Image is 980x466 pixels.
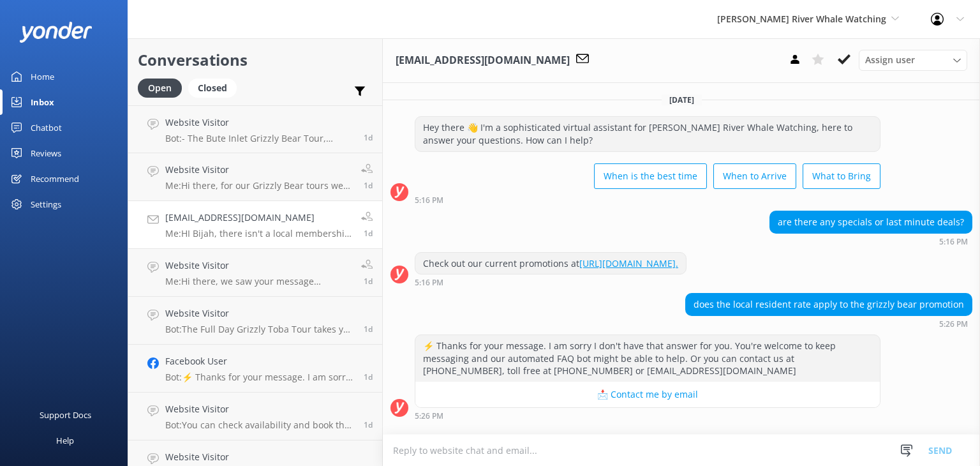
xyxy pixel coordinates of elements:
a: Website VisitorBot:- The Bute Inlet Grizzly Bear Tour, hosted by the Homalco First Nation, takes ... [128,105,382,153]
h4: Website Visitor [165,163,352,177]
div: Open [138,79,182,98]
h3: [EMAIL_ADDRESS][DOMAIN_NAME] [396,52,570,69]
h2: Conversations [138,48,373,72]
div: ⚡ Thanks for your message. I am sorry I don't have that answer for you. You're welcome to keep me... [415,335,880,382]
div: Home [31,64,54,89]
h4: Facebook User [165,354,354,368]
a: Website VisitorBot:The Full Day Grizzly Toba Tour takes you on a scenic cruise through Discovery ... [128,297,382,345]
a: Open [138,80,188,94]
div: Inbox [31,89,54,115]
div: Settings [31,192,61,217]
h4: Website Visitor [165,450,354,464]
span: Sep 07 2025 05:35pm (UTC -07:00) America/Tijuana [364,419,373,430]
div: Support Docs [40,402,91,428]
a: Website VisitorMe:Hi there, we saw your message regarding [MEDICAL_DATA]. Can you tell us more ab... [128,249,382,297]
div: does the local resident rate apply to the grizzly bear promotion [686,294,972,315]
a: [URL][DOMAIN_NAME]. [579,257,678,269]
strong: 5:16 PM [415,279,443,287]
div: Chatbot [31,115,62,140]
p: Bot: The Full Day Grizzly Toba Tour takes you on a scenic cruise through Discovery Passage to [GE... [165,324,354,335]
a: Closed [188,80,243,94]
p: Me: HI Bijah, there isn't a local membership price available for the Grizzly Bear Getaway Package... [165,228,352,239]
p: Bot: You can check availability and book the Single Day Whale Watch and Kayaking tour online at [... [165,419,354,431]
strong: 5:26 PM [939,320,968,328]
div: Jul 02 2025 05:16pm (UTC -07:00) America/Tijuana [769,237,972,246]
span: Sep 08 2025 01:48pm (UTC -07:00) America/Tijuana [364,132,373,143]
h4: Website Visitor [165,306,354,320]
button: When is the best time [594,163,707,189]
p: Bot: - The Bute Inlet Grizzly Bear Tour, hosted by the Homalco First Nation, takes place along th... [165,133,354,144]
button: What to Bring [803,163,880,189]
a: Website VisitorBot:You can check availability and book the Single Day Whale Watch and Kayaking to... [128,393,382,440]
p: Bot: ⚡ Thanks for your message. I am sorry I don't have that answer for you. You're welcome to ke... [165,372,354,383]
p: Me: Hi there, for our Grizzly Bear tours we only take our covered boats on those tours. Our 8:30a... [165,180,352,192]
div: Check out our current promotions at [415,253,686,274]
span: [PERSON_NAME] River Whale Watching [717,13,886,25]
strong: 5:16 PM [415,197,443,204]
div: Jul 02 2025 05:26pm (UTC -07:00) America/Tijuana [685,319,972,328]
span: [DATE] [662,94,702,105]
div: Jul 02 2025 05:16pm (UTC -07:00) America/Tijuana [415,278,687,287]
span: Sep 08 2025 01:17pm (UTC -07:00) America/Tijuana [364,276,373,287]
strong: 5:26 PM [415,412,443,420]
div: Closed [188,79,237,98]
div: Help [56,428,74,453]
div: are there any specials or last minute deals? [770,211,972,233]
img: yonder-white-logo.png [19,22,93,43]
h4: Website Visitor [165,402,354,416]
a: Website VisitorMe:Hi there, for our Grizzly Bear tours we only take our covered boats on those to... [128,153,382,201]
div: Jul 02 2025 05:16pm (UTC -07:00) America/Tijuana [415,195,880,204]
button: 📩 Contact me by email [415,382,880,407]
h4: [EMAIL_ADDRESS][DOMAIN_NAME] [165,211,352,225]
strong: 5:16 PM [939,238,968,246]
div: Hey there 👋 I'm a sophisticated virtual assistant for [PERSON_NAME] River Whale Watching, here to... [415,117,880,151]
span: Sep 08 2025 01:19pm (UTC -07:00) America/Tijuana [364,180,373,191]
div: Assign User [859,50,967,70]
div: Jul 02 2025 05:26pm (UTC -07:00) America/Tijuana [415,411,880,420]
span: Sep 08 2025 12:13pm (UTC -07:00) America/Tijuana [364,324,373,334]
h4: Website Visitor [165,259,352,273]
a: Facebook UserBot:⚡ Thanks for your message. I am sorry I don't have that answer for you. You're w... [128,345,382,393]
p: Me: Hi there, we saw your message regarding [MEDICAL_DATA]. Can you tell us more about what quest... [165,276,352,287]
button: When to Arrive [713,163,796,189]
span: Sep 08 2025 01:18pm (UTC -07:00) America/Tijuana [364,228,373,239]
span: Assign user [865,53,915,67]
h4: Website Visitor [165,116,354,130]
a: [EMAIL_ADDRESS][DOMAIN_NAME]Me:HI Bijah, there isn't a local membership price available for the G... [128,201,382,249]
div: Recommend [31,166,79,192]
div: Reviews [31,140,61,166]
span: Sep 07 2025 09:59pm (UTC -07:00) America/Tijuana [364,372,373,382]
